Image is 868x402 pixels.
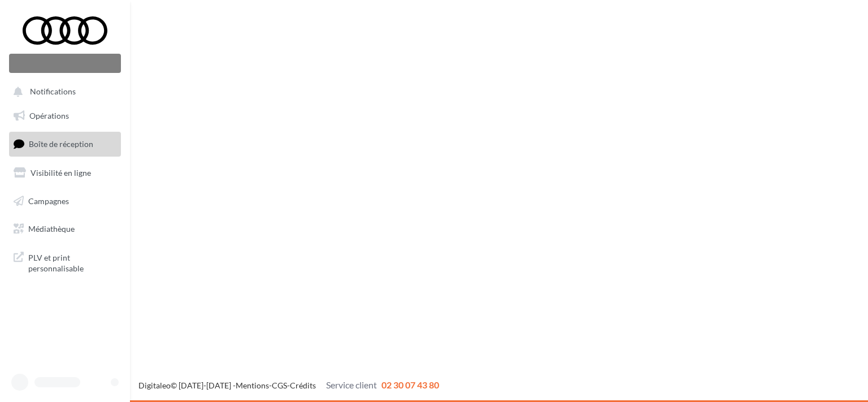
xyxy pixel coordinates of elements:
[7,189,123,213] a: Campagnes
[30,87,76,97] span: Notifications
[138,381,171,390] a: Digitaleo
[290,381,316,390] a: Crédits
[272,381,287,390] a: CGS
[236,381,269,390] a: Mentions
[7,161,123,185] a: Visibilité en ligne
[9,54,121,73] div: Nouvelle campagne
[138,381,439,390] span: © [DATE]-[DATE] - - -
[28,250,116,274] span: PLV et print personnalisable
[7,245,123,279] a: PLV et print personnalisable
[326,379,377,390] span: Service client
[381,379,439,390] span: 02 30 07 43 80
[28,196,69,205] span: Campagnes
[7,132,123,156] a: Boîte de réception
[28,224,75,234] span: Médiathèque
[29,139,93,149] span: Boîte de réception
[7,104,123,128] a: Opérations
[7,217,123,241] a: Médiathèque
[29,111,69,120] span: Opérations
[31,168,91,178] span: Visibilité en ligne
